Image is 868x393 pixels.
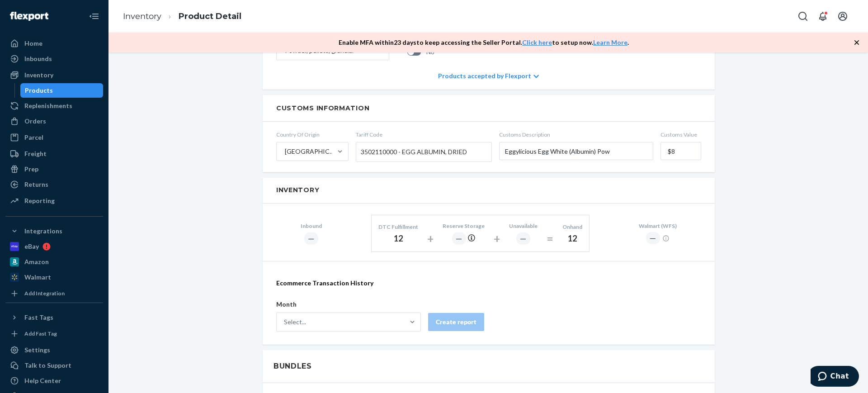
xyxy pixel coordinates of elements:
p: Month [276,300,421,309]
a: Products [20,83,104,98]
div: Amazon [24,257,49,266]
a: Inventory [5,68,103,82]
h2: Inventory [276,187,701,194]
a: Add Fast Tag [5,328,103,339]
div: + [494,231,500,247]
a: Orders [5,114,103,128]
div: Onhand [562,223,582,231]
a: Returns [5,177,103,192]
a: eBay [5,239,103,254]
div: Talk to Support [24,361,71,370]
div: Reserve Storage [443,222,485,230]
div: Parcel [24,133,43,142]
div: ― [646,232,660,244]
img: Flexport logo [10,12,48,21]
a: Parcel [5,130,103,145]
a: Freight [5,147,103,161]
div: Replenishments [24,101,72,110]
button: Integrations [5,224,103,238]
div: Freight [24,149,47,158]
div: Returns [24,180,48,189]
div: Inbounds [24,54,52,63]
input: Customs Value [660,142,701,160]
button: Open account menu [834,7,852,25]
a: Home [5,36,103,51]
a: Inbounds [5,52,103,66]
a: Product Detail [179,11,241,21]
button: Create report [428,313,484,331]
div: Inventory [24,71,53,80]
div: [GEOGRAPHIC_DATA][PERSON_NAME] [285,147,336,156]
a: Add Integration [5,288,103,299]
div: Prep [24,165,38,174]
a: Reporting [5,194,103,208]
div: Products [25,86,53,95]
span: Customs Description [499,131,653,138]
div: Home [24,39,42,48]
div: DTC Fulfillment [378,223,418,231]
a: Settings [5,343,103,357]
div: Create report [436,317,476,327]
a: Replenishments [5,99,103,113]
span: Tariff Code [356,131,492,138]
div: Orders [24,117,46,126]
button: Open Search Box [794,7,812,25]
div: ― [304,232,318,245]
div: 12 [562,233,582,245]
div: Fast Tags [24,313,53,322]
button: Open notifications [814,7,832,25]
h2: Ecommerce Transaction History [276,279,701,286]
button: Close Navigation [85,7,103,25]
div: Select... [284,317,306,327]
a: Click here [522,38,552,46]
div: 12 [378,233,418,245]
a: Amazon [5,255,103,269]
ol: breadcrumbs [116,3,249,30]
h2: Customs Information [276,104,701,112]
div: Add Integration [24,289,65,297]
div: ― [516,232,530,245]
p: Enable MFA within 23 days to keep accessing the Seller Portal. to setup now. . [339,38,629,47]
a: Prep [5,162,103,176]
h2: Bundles [274,361,312,372]
div: ― [452,232,466,245]
div: eBay [24,242,39,251]
div: Add Fast Tag [24,330,57,337]
div: Help Center [24,376,61,385]
div: Inbound [301,222,322,230]
span: Country Of Origin [276,131,349,138]
input: [GEOGRAPHIC_DATA][PERSON_NAME] [284,147,285,156]
div: = [547,231,553,247]
span: Customs Value [660,131,701,138]
iframe: Opens a widget where you can chat to one of our agents [811,366,859,388]
span: 3502110000 - EGG ALBUMIN, DRIED [361,144,467,160]
div: + [427,231,434,247]
div: Unavailable [509,222,538,230]
div: Walmart [24,273,51,282]
button: Fast Tags [5,310,103,325]
a: Help Center [5,374,103,388]
a: Inventory [123,11,161,21]
a: Learn More [593,38,627,46]
a: Walmart [5,270,103,284]
div: Reporting [24,196,55,205]
div: Walmart (WFS) [639,222,677,230]
div: Integrations [24,227,62,236]
div: Settings [24,346,50,355]
button: Talk to Support [5,358,103,373]
div: Products accepted by Flexport [438,62,539,90]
